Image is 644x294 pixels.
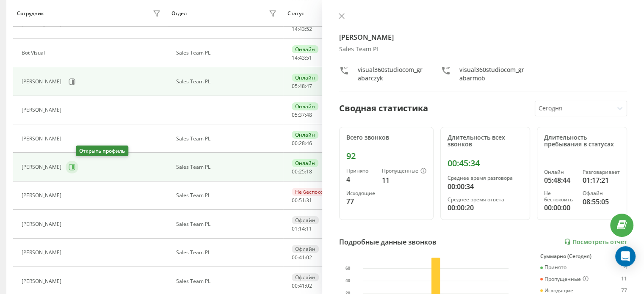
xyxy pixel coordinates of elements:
[292,112,312,118] div: : :
[176,22,279,27] div: Sales Team PL
[621,276,627,283] div: 11
[346,190,375,196] div: Исходящие
[299,25,305,33] span: 43
[22,22,64,27] div: [PERSON_NAME]
[448,158,523,168] div: 00:45:34
[292,140,298,147] span: 00
[292,55,312,61] div: : :
[544,169,576,175] div: Онлайн
[583,190,620,196] div: Офлайн
[540,253,627,259] div: Суммарно (Сегодня)
[306,111,312,118] span: 48
[292,45,318,53] div: Онлайн
[299,168,305,175] span: 25
[299,197,305,204] span: 51
[382,168,426,175] div: Пропущенные
[22,164,64,170] div: [PERSON_NAME]
[583,197,620,207] div: 08:55:05
[299,82,305,90] span: 48
[292,74,318,82] div: Онлайн
[176,250,279,256] div: Sales Team PL
[287,11,304,16] div: Статус
[292,254,298,261] span: 00
[448,197,523,203] div: Среднее время ответа
[176,136,279,142] div: Sales Team PL
[339,32,627,42] h4: [PERSON_NAME]
[544,203,576,213] div: 00:00:00
[345,266,351,270] text: 60
[540,264,567,270] div: Принято
[299,225,305,232] span: 14
[621,288,627,294] div: 77
[306,254,312,261] span: 02
[306,140,312,147] span: 46
[292,26,312,32] div: : :
[306,282,312,289] span: 02
[339,237,437,247] div: Подробные данные звонков
[292,54,298,61] span: 14
[339,102,428,115] div: Сводная статистика
[306,25,312,33] span: 52
[292,198,312,203] div: : :
[540,288,573,294] div: Исходящие
[346,151,426,161] div: 92
[292,245,319,253] div: Офлайн
[583,175,620,185] div: 01:17:21
[583,169,620,175] div: Разговаривает
[22,50,47,56] div: Bot Visual
[292,82,298,90] span: 05
[544,175,576,185] div: 05:48:44
[346,174,375,184] div: 4
[22,221,64,227] div: [PERSON_NAME]
[544,134,620,148] div: Длительность пребывания в статусах
[171,11,187,16] div: Отдел
[306,225,312,232] span: 11
[345,278,351,283] text: 40
[459,66,525,82] div: visual360studiocom_grabarmob
[358,66,424,82] div: visual360studiocom_grabarczyk
[564,238,627,245] a: Посмотреть отчет
[306,197,312,204] span: 31
[176,221,279,227] div: Sales Team PL
[615,246,636,267] div: Open Intercom Messenger
[448,203,523,213] div: 00:00:20
[292,226,312,232] div: : :
[346,134,426,141] div: Всего звонков
[22,136,64,142] div: [PERSON_NAME]
[544,190,576,203] div: Не беспокоить
[292,273,319,281] div: Офлайн
[448,134,523,148] div: Длительность всех звонков
[299,111,305,118] span: 37
[306,54,312,61] span: 51
[292,102,318,110] div: Онлайн
[17,11,44,16] div: Сотрудник
[540,276,589,283] div: Пропущенные
[339,46,627,53] div: Sales Team PL
[292,255,312,261] div: : :
[292,131,318,139] div: Онлайн
[306,168,312,175] span: 18
[299,54,305,61] span: 43
[299,254,305,261] span: 41
[624,264,627,270] div: 4
[292,168,298,175] span: 00
[292,283,312,289] div: : :
[176,50,279,56] div: Sales Team PL
[306,82,312,90] span: 47
[448,175,523,181] div: Среднее время разговора
[292,188,335,196] div: Не беспокоить
[22,79,64,85] div: [PERSON_NAME]
[176,79,279,85] div: Sales Team PL
[22,250,64,256] div: [PERSON_NAME]
[346,168,375,174] div: Принято
[292,282,298,289] span: 00
[299,140,305,147] span: 28
[22,107,64,113] div: [PERSON_NAME]
[76,146,128,156] div: Открыть профиль
[292,83,312,89] div: : :
[292,111,298,118] span: 05
[292,216,319,224] div: Офлайн
[22,192,64,198] div: [PERSON_NAME]
[176,278,279,284] div: Sales Team PL
[346,196,375,206] div: 77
